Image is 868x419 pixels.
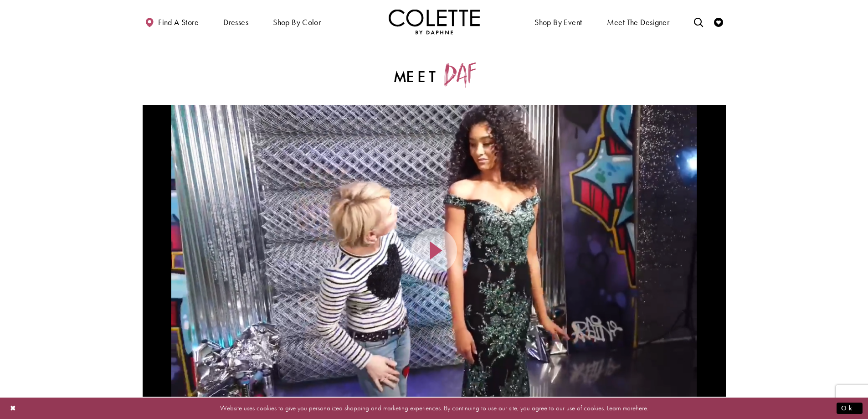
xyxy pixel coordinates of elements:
span: Shop By Event [534,18,582,27]
a: Toggle search [692,9,705,34]
button: Close Dialog [5,400,21,416]
div: Video Player [143,105,726,397]
a: Visit Home Page [389,9,480,34]
span: Shop by color [273,18,321,27]
a: Meet the designer [605,9,672,34]
span: Dresses [223,18,248,27]
div: Content Video #cbae8143fe [143,105,726,397]
a: here [636,403,647,413]
span: Daf [443,62,473,86]
img: Colette by Daphne [389,9,480,34]
h2: Meet [241,63,628,86]
span: Find a store [158,18,199,27]
span: Shop By Event [532,9,584,34]
button: Play Video [411,228,457,274]
a: Check Wishlist [712,9,725,34]
a: Find a store [143,9,201,34]
span: Shop by color [271,9,323,34]
p: Website uses cookies to give you personalized shopping and marketing experiences. By continuing t... [66,402,802,414]
span: Dresses [221,9,251,34]
button: Submit Dialog [837,403,863,414]
span: Meet the designer [607,18,670,27]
